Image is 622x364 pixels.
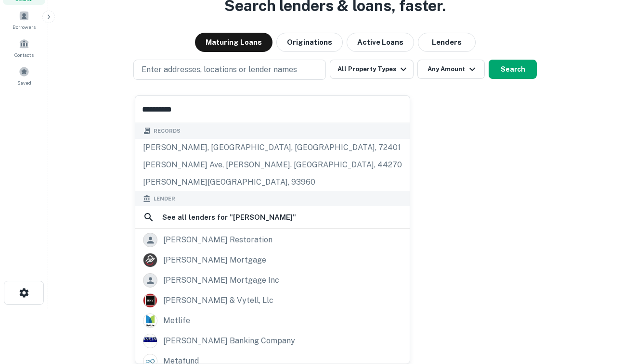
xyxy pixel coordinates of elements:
button: Enter addresses, locations or lender names [133,60,326,80]
span: Saved [17,79,31,87]
img: picture [143,294,157,307]
h6: See all lenders for " [PERSON_NAME] " [162,212,296,223]
span: Lender [154,195,175,203]
div: [PERSON_NAME], [GEOGRAPHIC_DATA], [GEOGRAPHIC_DATA], 72401 [135,139,410,156]
span: Contacts [14,51,34,59]
a: [PERSON_NAME] mortgage [135,250,410,270]
a: [PERSON_NAME] banking company [135,331,410,351]
div: [PERSON_NAME] ave, [PERSON_NAME], [GEOGRAPHIC_DATA], 44270 [135,156,410,174]
span: Borrowers [13,23,36,31]
img: picture [143,334,157,348]
div: [PERSON_NAME] & vytell, llc [163,293,273,308]
div: metlife [163,314,190,328]
a: Contacts [3,35,45,61]
button: Lenders [418,33,476,52]
div: [PERSON_NAME] mortgage [163,253,266,267]
button: Active Loans [347,33,414,52]
p: Enter addresses, locations or lender names [142,64,297,75]
a: metlife [135,311,410,331]
button: Any Amount [417,60,485,79]
div: [PERSON_NAME][GEOGRAPHIC_DATA], 93960 [135,174,410,191]
iframe: Chat Widget [574,287,622,333]
div: [PERSON_NAME] restoration [163,233,272,247]
span: Records [154,127,181,135]
button: Search [489,60,537,79]
button: All Property Types [330,60,414,79]
button: Maturing Loans [195,33,272,52]
div: [PERSON_NAME] mortgage inc [163,273,279,288]
a: [PERSON_NAME] mortgage inc [135,270,410,290]
a: [PERSON_NAME] restoration [135,230,410,250]
a: [PERSON_NAME] & vytell, llc [135,290,410,311]
img: kellermortgage.com.png [143,253,157,267]
a: Saved [3,63,45,88]
a: Borrowers [3,7,45,33]
div: [PERSON_NAME] banking company [163,334,295,348]
button: Originations [276,33,343,52]
img: picture [143,314,157,327]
